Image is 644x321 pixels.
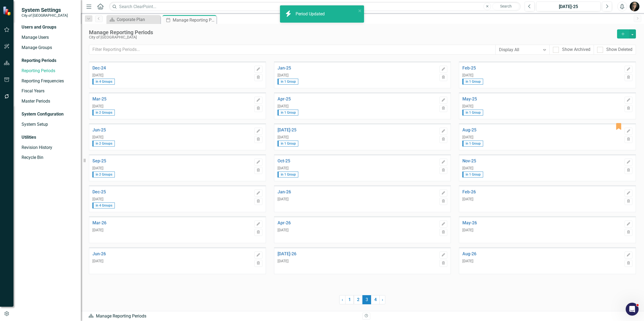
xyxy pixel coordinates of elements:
[462,141,483,146] span: in 1 Group
[22,134,75,141] div: Utilities
[278,228,437,232] div: [DATE]
[462,259,622,263] div: [DATE]
[462,197,622,201] div: [DATE]
[92,141,115,146] span: in 2 Groups
[278,252,437,256] a: [DATE]-26
[462,166,622,170] div: [DATE]
[462,97,622,102] a: May-25
[22,58,75,64] div: Reporting Periods
[22,45,75,51] a: Manage Groups
[22,13,68,18] small: City of [GEOGRAPHIC_DATA]
[108,16,159,23] a: Corporate Plan
[278,110,298,116] span: in 1 Group
[342,297,343,302] span: ‹
[89,29,614,35] div: Manage Reporting Periods
[296,11,326,17] div: Period Updated
[278,135,437,139] div: [DATE]
[358,8,362,14] button: close
[462,66,622,71] a: Feb-25
[278,97,437,102] a: Apr-25
[89,35,614,39] div: City of [GEOGRAPHIC_DATA]
[500,4,512,8] span: Search
[462,172,483,177] span: in 1 Group
[173,17,215,23] div: Manage Reporting Periods
[462,190,622,194] a: Feb-26
[462,128,622,132] a: Aug-25
[462,73,622,78] div: [DATE]
[22,88,75,94] a: Fiscal Years
[92,97,252,102] a: Mar-25
[278,141,298,146] span: in 1 Group
[22,145,75,151] a: Revision History
[278,166,437,170] div: [DATE]
[92,104,252,109] div: [DATE]
[92,159,252,163] a: Sep-25
[278,259,437,263] div: [DATE]
[382,297,383,302] span: ›
[3,6,12,15] img: ClearPoint Strategy
[278,128,437,132] a: [DATE]-25
[88,313,358,319] div: Manage Reporting Periods
[89,45,496,55] input: Filter Reporting Periods...
[92,166,252,170] div: [DATE]
[92,203,115,208] span: in 4 Groups
[462,252,622,256] a: Aug-26
[22,155,75,161] a: Recycle Bin
[462,135,622,139] div: [DATE]
[22,121,75,128] a: System Setup
[278,66,437,71] a: Jan-25
[345,295,354,304] a: 1
[109,2,521,11] input: Search ClearPoint...
[606,47,632,53] div: Show Deleted
[462,159,622,163] a: Nov-25
[22,98,75,104] a: Master Periods
[462,221,622,225] a: May-26
[499,47,540,53] div: Display All
[462,228,622,232] div: [DATE]
[462,79,483,85] span: in 1 Group
[92,172,115,177] span: in 2 Groups
[92,228,252,232] div: [DATE]
[22,68,75,74] a: Reporting Periods
[117,16,159,23] div: Corporate Plan
[92,128,252,132] a: Jun-25
[278,172,298,177] span: in 1 Group
[92,190,252,194] a: Dec-25
[92,79,115,85] span: in 4 Groups
[92,135,252,139] div: [DATE]
[22,7,68,13] span: System Settings
[492,3,519,10] button: Search
[22,24,75,30] div: Users and Groups
[92,197,252,201] div: [DATE]
[626,303,639,316] iframe: Intercom live chat
[354,295,362,304] a: 2
[278,79,298,85] span: in 1 Group
[92,252,252,256] a: Jun-26
[536,2,601,11] button: [DATE]-25
[278,159,437,163] a: Oct-25
[562,47,590,53] div: Show Archived
[278,190,437,194] a: Jan-26
[278,104,437,109] div: [DATE]
[362,295,371,304] span: 3
[538,4,599,10] div: [DATE]-25
[92,259,252,263] div: [DATE]
[92,221,252,225] a: Mar-26
[462,110,483,116] span: in 1 Group
[22,78,75,84] a: Reporting Frequencies
[92,66,252,71] a: Dec-24
[22,34,75,41] a: Manage Users
[22,111,75,117] div: System Configuration
[92,73,252,78] div: [DATE]
[92,110,115,116] span: in 2 Groups
[278,197,437,201] div: [DATE]
[278,73,437,78] div: [DATE]
[278,221,437,225] a: Apr-26
[462,104,622,109] div: [DATE]
[371,295,380,304] a: 4
[630,2,639,11] img: Natalie Kovach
